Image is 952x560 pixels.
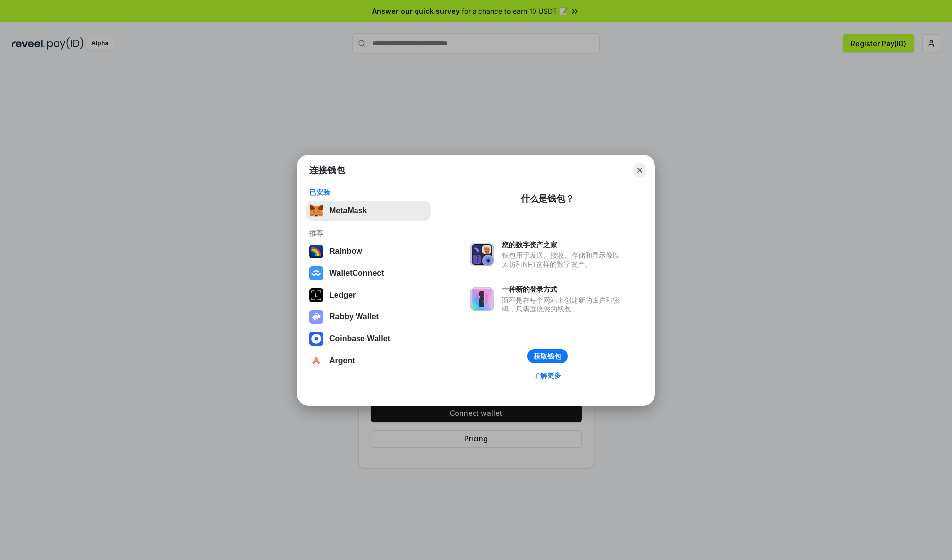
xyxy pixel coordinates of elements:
[309,310,323,324] img: svg+xml,%3Csvg%20xmlns%3D%22http%3A%2F%2Fwww.w3.org%2F2000%2Fsvg%22%20fill%3D%22none%22%20viewBox...
[502,285,625,294] div: 一种新的登录方式
[633,163,647,177] button: Close
[309,332,323,346] img: svg+xml,%3Csvg%20width%3D%2228%22%20height%3D%2228%22%20viewBox%3D%220%200%2028%2028%22%20fill%3D...
[309,164,345,176] h1: 连接钱包
[306,307,431,327] button: Rabby Wallet
[329,291,356,300] div: Ledger
[470,287,494,311] img: svg+xml,%3Csvg%20xmlns%3D%22http%3A%2F%2Fwww.w3.org%2F2000%2Fsvg%22%20fill%3D%22none%22%20viewBox...
[309,266,323,280] img: svg+xml,%3Csvg%20width%3D%2228%22%20height%3D%2228%22%20viewBox%3D%220%200%2028%2028%22%20fill%3D...
[528,369,567,382] a: 了解更多
[329,247,362,256] div: Rainbow
[502,251,625,269] div: 钱包用于发送、接收、存储和显示像以太坊和NFT这样的数字资产。
[329,312,379,321] div: Rabby Wallet
[527,349,568,363] button: 获取钱包
[502,240,625,249] div: 您的数字资产之家
[309,288,323,302] img: svg+xml,%3Csvg%20xmlns%3D%22http%3A%2F%2Fwww.w3.org%2F2000%2Fsvg%22%20width%3D%2228%22%20height%3...
[309,188,428,197] div: 已安装
[521,193,574,205] div: 什么是钱包？
[329,334,390,343] div: Coinbase Wallet
[306,263,431,283] button: WalletConnect
[502,296,625,313] div: 而不是在每个网站上创建新的账户和密码，只需连接您的钱包。
[306,329,431,349] button: Coinbase Wallet
[306,351,431,371] button: Argent
[309,204,323,218] img: svg+xml,%3Csvg%20fill%3D%22none%22%20height%3D%2233%22%20viewBox%3D%220%200%2035%2033%22%20width%...
[306,201,431,221] button: MetaMask
[306,242,431,261] button: Rainbow
[309,245,323,258] img: svg+xml,%3Csvg%20width%3D%22120%22%20height%3D%22120%22%20viewBox%3D%220%200%20120%20120%22%20fil...
[306,285,431,305] button: Ledger
[329,206,367,215] div: MetaMask
[329,356,355,365] div: Argent
[309,354,323,368] img: svg+xml,%3Csvg%20width%3D%2228%22%20height%3D%2228%22%20viewBox%3D%220%200%2028%2028%22%20fill%3D...
[309,229,428,238] div: 推荐
[329,269,384,278] div: WalletConnect
[470,243,494,266] img: svg+xml,%3Csvg%20xmlns%3D%22http%3A%2F%2Fwww.w3.org%2F2000%2Fsvg%22%20fill%3D%22none%22%20viewBox...
[534,352,561,361] div: 获取钱包
[534,371,561,380] div: 了解更多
